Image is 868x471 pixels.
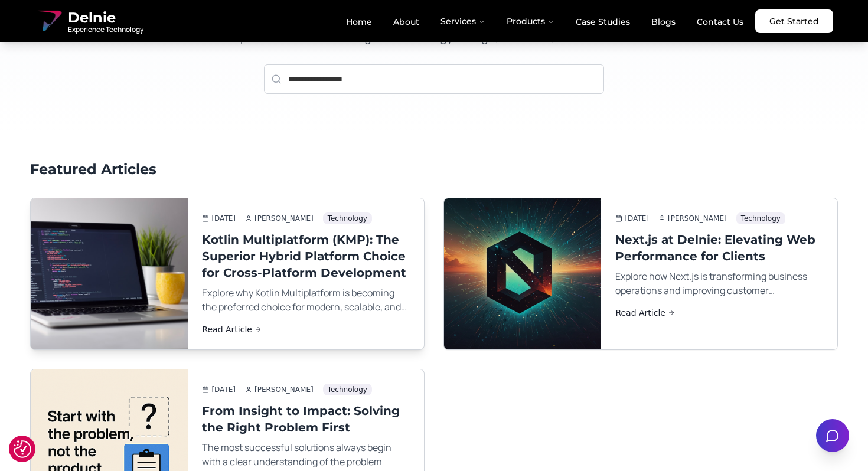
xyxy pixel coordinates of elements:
[202,323,410,335] a: Read Article
[736,212,785,224] span: Technology
[384,12,429,32] a: About
[14,440,31,458] img: Revisit consent button
[35,7,143,35] a: Delnie Logo Full
[337,12,381,32] a: Home
[245,385,314,394] span: [PERSON_NAME]
[658,214,727,223] span: [PERSON_NAME]
[31,198,188,349] img: Kotlin Multiplatform (KMP): The Superior Hybrid Platform Choice for Cross-Platform Development
[323,212,372,224] span: Technology
[245,214,314,223] span: [PERSON_NAME]
[615,231,823,264] h3: Next.js at Delnie: Elevating Web Performance for Clients
[444,198,601,349] img: Next.js at Delnie: Elevating Web Performance for Clients
[755,9,833,33] a: Get Started
[202,385,236,394] span: [DATE]
[337,9,753,33] nav: Main
[615,214,649,223] span: [DATE]
[566,12,639,32] a: Case Studies
[323,384,372,395] span: Technology
[497,9,564,33] button: Products
[816,419,849,452] button: Open chat
[202,440,410,469] p: The most successful solutions always begin with a clear understanding of the problem
[68,8,143,27] span: Delnie
[202,286,410,314] p: Explore why Kotlin Multiplatform is becoming the preferred choice for modern, scalable, and maint...
[30,160,838,179] h2: Featured Articles
[35,7,63,35] img: Delnie Logo
[202,214,236,223] span: [DATE]
[687,12,753,32] a: Contact Us
[642,12,685,32] a: Blogs
[431,9,495,33] button: Services
[615,307,823,319] a: Read Article
[202,403,410,436] h3: From Insight to Impact: Solving the Right Problem First
[202,231,410,281] h3: Kotlin Multiplatform (KMP): The Superior Hybrid Platform Choice for Cross-Platform Development
[68,25,143,34] span: Experience Technology
[14,440,31,458] button: Cookie Settings
[615,269,823,297] p: Explore how Next.js is transforming business operations and improving customer satisfaction.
